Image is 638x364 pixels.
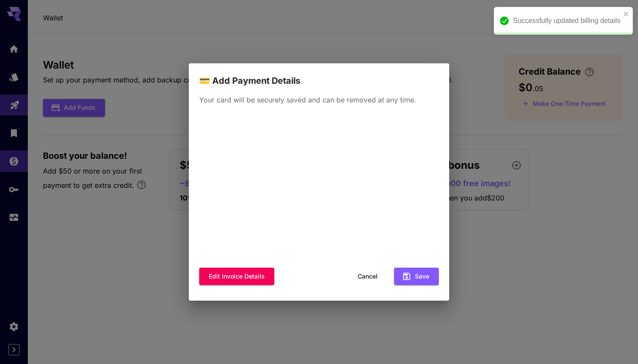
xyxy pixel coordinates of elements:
button: Edit invoice details [199,268,274,285]
h2: 💳 Add Payment Details [189,63,449,88]
button: close [623,10,629,17]
div: Successfully updated billing details [513,16,621,26]
button: Cancel [348,268,387,285]
iframe: Güvenli ödeme giriş çerçevesi [197,114,441,262]
p: Your card will be securely saved and can be removed at any time. [199,95,439,105]
button: Save [394,268,439,285]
